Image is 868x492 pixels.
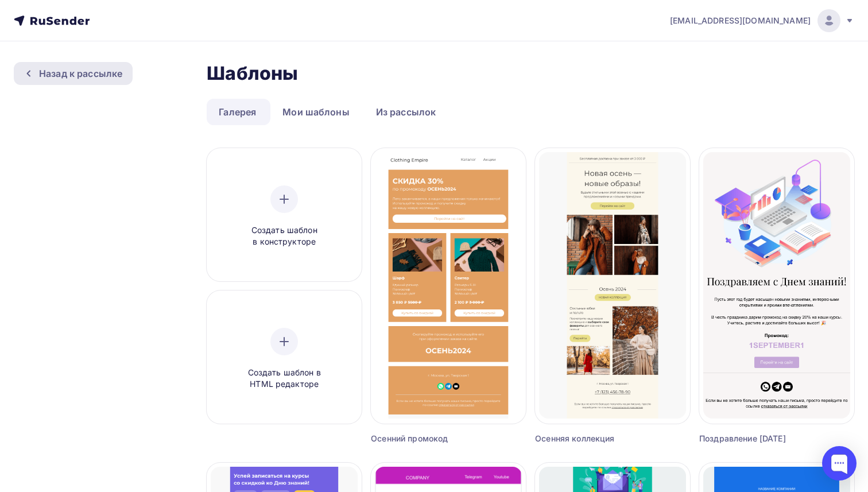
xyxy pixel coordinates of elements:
[699,433,815,444] div: Поздравление [DATE]
[535,433,651,444] div: Осенняя коллекция
[230,367,339,390] span: Создать шаблон в HTML редакторе
[270,99,362,125] a: Мои шаблоны
[207,62,298,85] h2: Шаблоны
[39,67,122,80] div: Назад к рассылке
[670,15,811,26] span: [EMAIL_ADDRESS][DOMAIN_NAME]
[670,9,854,32] a: [EMAIL_ADDRESS][DOMAIN_NAME]
[364,99,448,125] a: Из рассылок
[371,433,487,444] div: Осенний промокод
[207,99,268,125] a: Галерея
[230,224,339,248] span: Создать шаблон в конструкторе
